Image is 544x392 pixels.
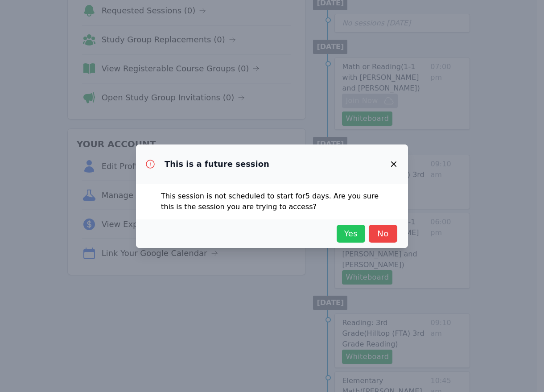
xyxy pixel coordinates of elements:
h3: This is a future session [165,159,269,169]
p: This session is not scheduled to start for 5 days . Are you sure this is the session you are tryi... [161,191,383,212]
span: Yes [341,227,361,240]
span: No [373,227,393,240]
button: Yes [337,225,365,243]
button: No [369,225,397,243]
